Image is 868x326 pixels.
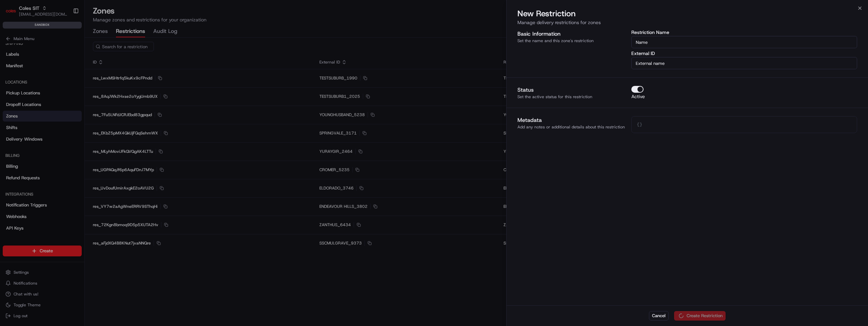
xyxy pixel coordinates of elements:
h2: New Restriction [517,8,857,19]
h3: Metadata [517,116,626,124]
textarea: {} [632,116,857,133]
a: 💻API Documentation [55,96,112,108]
a: 📗Knowledge Base [4,96,55,108]
input: Enter restriction name [631,36,857,48]
span: API Documentation [64,98,109,105]
img: 1736555255976-a54dd68f-1ca7-489b-9aae-adbdc363a1c4 [7,65,19,77]
button: Cancel [649,311,669,321]
p: Set the name and this zone's restriction [517,38,626,43]
div: 📗 [7,99,12,105]
input: Clear [18,44,112,51]
div: We're available if you need us! [23,72,86,77]
span: Pylon [67,115,82,120]
span: Knowledge Base [14,98,52,105]
p: Manage delivery restrictions for zones [517,19,857,26]
label: Active [631,94,645,99]
p: Set the active status for this restriction [517,94,626,99]
h3: Basic Information [517,30,626,38]
p: Welcome 👋 [7,27,123,38]
div: 💻 [57,99,63,105]
a: Powered byPylon [48,115,82,120]
div: Start new chat [23,65,111,72]
p: Add any notes or additional details about this restriction [517,124,626,130]
button: Start new chat [115,67,123,75]
input: Enter external ID [631,57,857,69]
img: Nash [7,7,20,20]
h3: Status [517,86,626,94]
label: External ID [631,51,857,56]
label: Restriction Name [631,30,857,35]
